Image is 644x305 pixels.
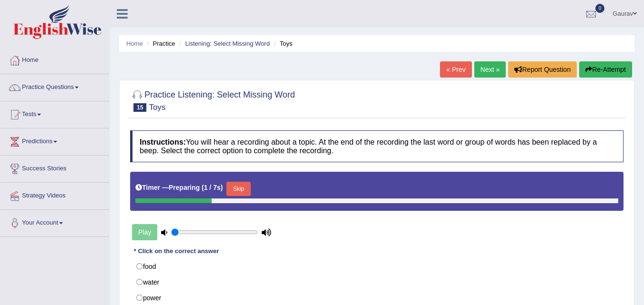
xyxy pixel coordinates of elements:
a: Listening: Select Missing Word [185,40,270,47]
b: ) [221,184,223,191]
b: 1 / 7s [204,184,221,191]
a: Home [126,40,143,47]
button: Skip [226,182,250,196]
a: Tests [0,101,109,125]
b: ( [202,184,204,191]
a: Strategy Videos [0,183,109,207]
a: « Prev [440,61,471,78]
div: * Click on the correct answer [130,246,223,256]
button: Re-Attempt [579,61,632,78]
small: Toys [149,103,165,112]
h5: Timer — [135,184,223,191]
a: Your Account [0,210,109,234]
a: Practice Questions [0,74,109,98]
li: Practice [144,39,175,48]
label: food [130,258,624,275]
span: 15 [133,103,146,112]
a: Predictions [0,128,109,152]
label: water [130,274,624,290]
a: Success Stories [0,156,109,179]
b: Preparing [169,184,200,191]
h2: Practice Listening: Select Missing Word [130,88,295,112]
span: 0 [595,4,605,13]
a: Next » [474,61,506,78]
b: Instructions: [140,138,186,146]
a: Home [0,47,109,71]
button: Report Question [508,61,577,78]
h4: You will hear a recording about a topic. At the end of the recording the last word or group of wo... [130,130,624,162]
li: Toys [272,39,293,48]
